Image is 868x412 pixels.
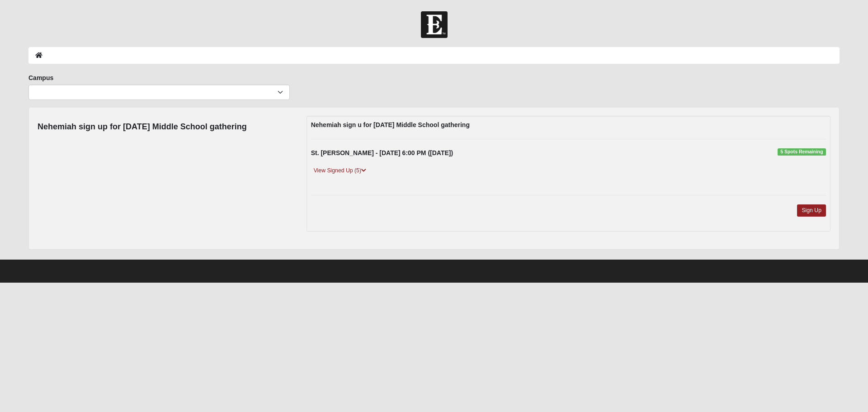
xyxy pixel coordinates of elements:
strong: Nehemiah sign u for [DATE] Middle School gathering [311,121,470,128]
strong: St. [PERSON_NAME] - [DATE] 6:00 PM ([DATE]) [311,149,453,156]
h4: Nehemiah sign up for [DATE] Middle School gathering [38,122,247,132]
span: 5 Spots Remaining [778,148,826,156]
img: Church of Eleven22 Logo [421,11,448,38]
a: View Signed Up (5) [311,166,369,175]
a: Sign Up [797,204,826,217]
label: Campus [28,73,53,82]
